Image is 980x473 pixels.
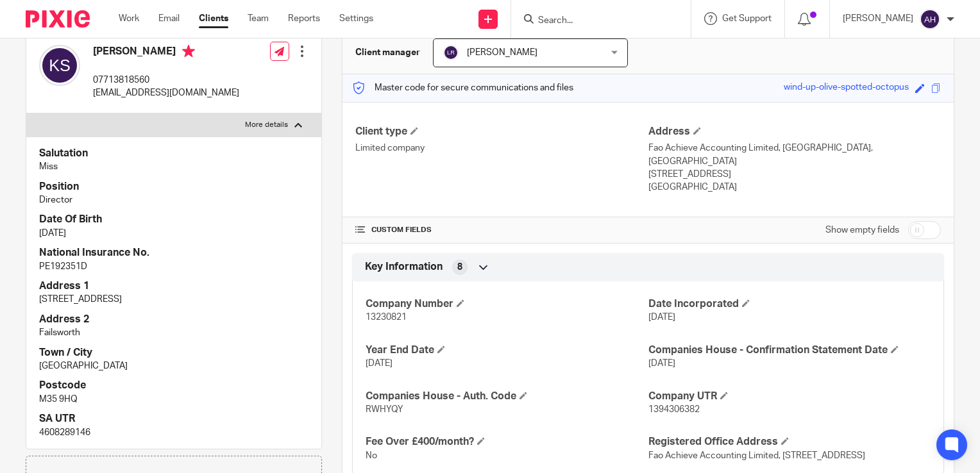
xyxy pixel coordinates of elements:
[355,225,648,235] h4: CUSTOM FIELDS
[366,405,403,414] span: RWHYQY
[39,412,308,426] h4: SA UTR
[648,181,941,194] p: [GEOGRAPHIC_DATA]
[648,168,941,181] p: [STREET_ADDRESS]
[366,451,377,460] span: No
[366,435,648,449] h4: Fee Over £400/month?
[288,12,320,25] a: Reports
[648,142,941,168] p: Fao Achieve Accounting Limited, [GEOGRAPHIC_DATA], [GEOGRAPHIC_DATA]
[648,359,675,368] span: [DATE]
[39,260,308,273] p: PE192351D
[39,160,308,173] p: Miss
[39,180,308,194] h4: Position
[825,224,899,236] label: Show empty fields
[39,326,308,339] p: Failsworth
[26,10,90,28] img: Pixie
[39,379,308,392] h4: Postcode
[443,45,459,60] img: svg%3E
[39,246,308,260] h4: National Insurance No.
[248,12,269,25] a: Team
[93,45,239,61] h4: [PERSON_NAME]
[93,87,239,99] p: [EMAIL_ADDRESS][DOMAIN_NAME]
[39,313,308,326] h4: Address 2
[39,346,308,360] h4: Town / City
[39,293,308,306] p: [STREET_ADDRESS]
[648,390,931,403] h4: Company UTR
[843,12,913,25] p: [PERSON_NAME]
[39,426,308,439] p: 4608289146
[457,261,462,274] span: 8
[365,260,443,274] span: Key Information
[339,12,373,25] a: Settings
[366,313,407,322] span: 13230821
[119,12,139,25] a: Work
[366,390,648,403] h4: Companies House - Auth. Code
[39,393,308,406] p: M35 9HQ
[39,213,308,226] h4: Date Of Birth
[355,46,420,59] h3: Client manager
[355,142,648,154] p: Limited company
[39,45,80,86] img: svg%3E
[722,14,772,23] span: Get Support
[352,81,573,94] p: Master code for secure communications and files
[648,344,931,357] h4: Companies House - Confirmation Statement Date
[158,12,180,25] a: Email
[648,297,931,311] h4: Date Incorporated
[39,194,308,206] p: Director
[39,360,308,372] p: [GEOGRAPHIC_DATA]
[39,279,308,293] h4: Address 1
[648,435,931,449] h4: Registered Office Address
[39,147,308,160] h4: Salutation
[366,297,648,311] h4: Company Number
[467,48,537,57] span: [PERSON_NAME]
[537,15,652,27] input: Search
[784,81,909,95] div: wind-up-olive-spotted-octopus
[648,313,675,322] span: [DATE]
[93,74,239,87] p: 07713818560
[920,9,940,29] img: svg%3E
[648,451,865,460] span: Fao Achieve Accounting Limited, [STREET_ADDRESS]
[39,227,308,240] p: [DATE]
[648,125,941,138] h4: Address
[648,405,700,414] span: 1394306382
[182,45,195,58] i: Primary
[366,359,393,368] span: [DATE]
[199,12,228,25] a: Clients
[366,344,648,357] h4: Year End Date
[355,125,648,138] h4: Client type
[245,120,288,130] p: More details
